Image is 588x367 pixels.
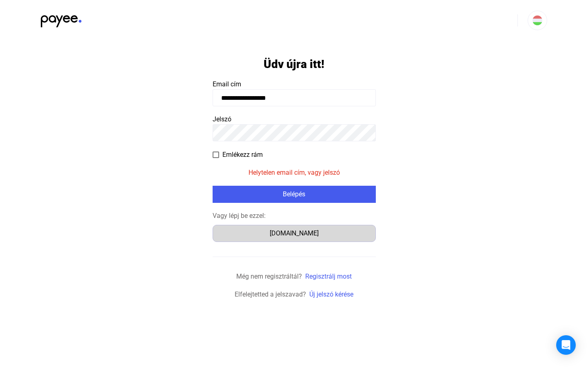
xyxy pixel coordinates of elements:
div: [DOMAIN_NAME] [215,229,373,238]
span: Jelszó [213,115,231,123]
span: Emlékezz rám [222,150,263,160]
img: HU [533,15,542,25]
a: [DOMAIN_NAME] [213,229,376,237]
span: Még nem regisztráltál? [236,273,302,280]
div: Open Intercom Messenger [556,335,576,355]
button: Belépés [213,186,376,203]
span: Elfelejtetted a jelszavad? [235,290,306,298]
div: Vagy lépj be ezzel: [213,211,376,221]
a: Új jelszó kérése [309,290,353,298]
button: [DOMAIN_NAME] [213,225,376,242]
h1: Üdv újra itt! [264,57,324,71]
a: Regisztrálj most [305,273,352,280]
button: HU [528,11,547,30]
img: black-payee-blue-dot.svg [41,11,82,27]
div: Belépés [215,189,373,199]
mat-error: Helytelen email cím, vagy jelszó [249,168,340,178]
span: Email cím [213,80,241,88]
